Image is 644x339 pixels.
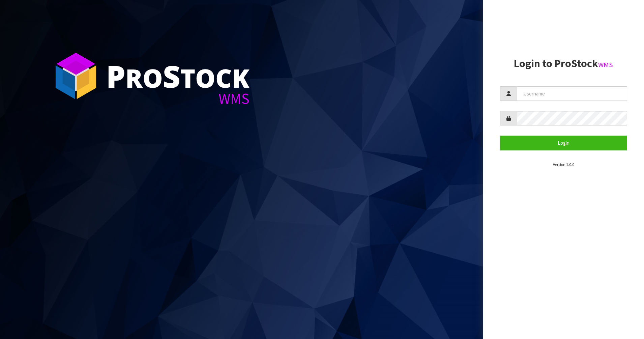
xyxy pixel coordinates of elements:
[500,136,627,150] button: Login
[106,91,250,106] div: WMS
[51,51,101,101] img: ProStock Cube
[500,58,627,69] h2: Login to ProStock
[106,61,250,91] div: ro tock
[106,55,125,96] span: P
[553,162,574,167] small: Version 1.0.0
[598,60,613,69] small: WMS
[517,86,627,101] input: Username
[163,55,180,96] span: S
